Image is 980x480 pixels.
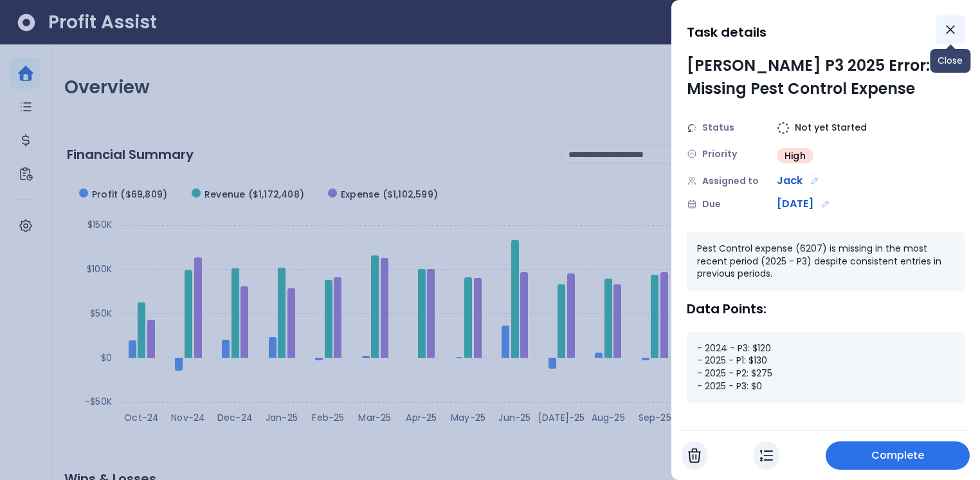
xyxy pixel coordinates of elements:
span: Complete [871,448,925,463]
button: Edit assignment [808,174,822,188]
span: Jack [777,173,803,189]
img: Not yet Started [777,122,790,134]
span: Not yet Started [795,121,867,134]
span: [DATE] [777,196,813,212]
button: Complete [826,441,970,470]
div: [PERSON_NAME] P3 2025 Error: Missing Pest Control Expense [687,54,965,100]
div: Potential Impact: [687,418,965,434]
img: Status [687,123,697,133]
img: In Progress [760,448,773,463]
button: Close [936,15,965,44]
div: - 2024 - P3: $120 - 2025 - P1: $130 - 2025 - P2: $275 - 2025 - P3: $0 [687,332,965,403]
span: Priority [702,147,737,161]
div: Pest Control expense (6207) is missing in the most recent period (2025 - P3) despite consistent e... [687,232,965,291]
span: Assigned to [702,174,759,188]
img: Cancel Task [688,448,701,463]
span: High [785,149,806,162]
div: Close [930,49,970,73]
span: Status [702,121,734,134]
button: Edit due date [819,197,833,211]
span: Due [702,198,721,211]
h1: Task details [687,21,767,44]
div: Data Points: [687,301,965,317]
